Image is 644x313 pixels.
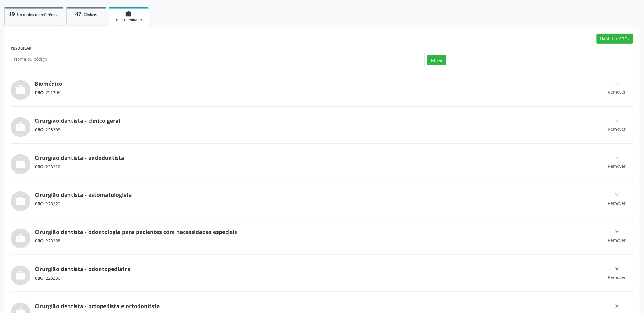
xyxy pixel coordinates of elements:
[35,127,45,132] span: CBO:
[35,303,160,309] a: Cirurgião dentista - ortopedista e ortodontista
[614,266,620,272] ion-icon: close outline
[35,89,601,96] div: 221205
[15,159,26,170] i: work
[427,55,446,65] button: Filtrar
[35,90,45,95] span: CBO:
[614,192,620,198] ion-icon: close outline
[11,53,425,65] input: Nome ou código
[125,11,132,17] i: work
[35,126,601,133] div: 223208
[35,266,131,272] a: Cirurgião dentista - odontopediatra
[35,154,124,161] a: Cirurgião dentista - endodontista
[614,155,620,161] ion-icon: close outline
[35,229,237,235] a: Cirurgião dentista - odontologia para pacientes com necessidades especiais
[35,163,601,170] div: 223212
[15,122,26,132] i: work
[35,117,120,124] a: Cirurgião dentista - clínico geral
[75,10,81,18] span: 47
[114,17,144,22] span: CBOs habilitados
[608,237,626,243] span: Remover
[35,275,45,281] span: CBO:
[11,44,31,53] label: PESQUISAR
[35,238,601,244] div: 223288
[35,201,45,207] span: CBO:
[15,84,26,95] i: work
[608,126,626,132] span: Remover
[35,201,601,207] div: 223220
[614,229,620,235] ion-icon: close outline
[17,12,59,17] span: Unidades de referência
[597,34,633,44] button: Habilitar CBOs
[608,200,626,206] span: Remover
[83,12,97,17] span: Clínicas
[35,164,45,170] span: CBO:
[15,233,26,244] i: work
[15,196,26,207] i: work
[614,81,620,87] ion-icon: close outline
[35,275,601,281] div: 223236
[35,238,45,244] span: CBO:
[35,80,62,87] a: Biomédico
[614,303,620,309] ion-icon: close outline
[15,270,26,281] i: work
[9,10,15,18] span: 19
[608,163,626,169] span: Remover
[614,118,620,124] ion-icon: close outline
[608,274,626,280] span: Remover
[35,191,132,198] a: Cirurgião dentista - estomatologista
[608,89,626,95] span: Remover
